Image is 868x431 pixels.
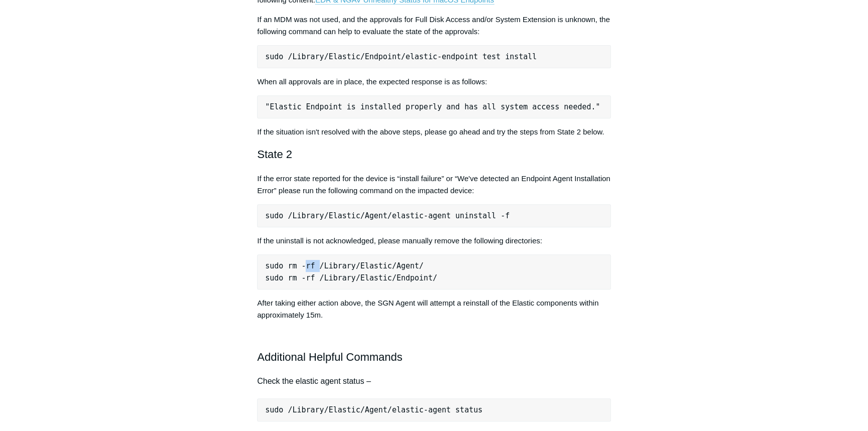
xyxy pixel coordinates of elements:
[257,204,611,227] pre: sudo /Library/Elastic/Agent/elastic-agent uninstall -f
[257,235,611,247] p: If the uninstall is not acknowledged, please manually remove the following directories:
[257,14,611,38] p: If an MDM was not used, and the approvals for Full Disk Access and/or System Extension is unknown...
[257,254,611,290] pre: sudo rm -rf /Library/Elastic/Agent/ sudo rm -rf /Library/Elastic/Endpoint/
[257,95,611,118] pre: "Elastic Endpoint is installed properly and has all system access needed."
[257,375,611,388] h4: Check the elastic agent status –
[257,398,611,421] pre: sudo /Library/Elastic/Agent/elastic-agent status
[257,45,611,68] pre: sudo /Library/Elastic/Endpoint/elastic-endpoint test install
[257,348,611,366] h2: Additional Helpful Commands
[257,297,611,321] p: After taking either action above, the SGN Agent will attempt a reinstall of the Elastic component...
[257,76,611,88] p: When all approvals are in place, the expected response is as follows:
[257,126,611,138] p: If the situation isn't resolved with the above steps, please go ahead and try the steps from Stat...
[257,146,611,163] h2: State 2
[257,173,611,197] p: If the error state reported for the device is “install failure” or “We've detected an Endpoint Ag...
